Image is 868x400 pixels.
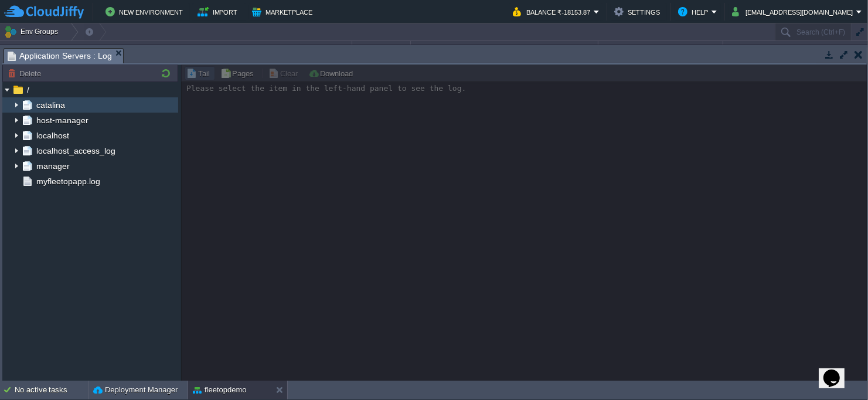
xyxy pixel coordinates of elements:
button: [EMAIL_ADDRESS][DOMAIN_NAME] [732,5,856,19]
button: Env Groups [4,23,62,40]
div: Status [353,41,410,55]
button: Delete [8,68,45,79]
div: No active tasks [15,381,88,399]
div: Usage [599,41,723,55]
a: host-manager [34,115,90,126]
a: localhost [34,130,71,141]
button: Help [678,5,712,19]
button: Deployment Manager [93,384,178,396]
img: CloudJiffy [4,5,84,19]
div: Name [1,41,352,55]
button: fleetopdemo [193,384,247,396]
a: localhost_access_log [34,145,117,156]
span: Application Servers : Log [8,49,112,63]
a: / [25,84,31,95]
button: New Environment [105,5,186,19]
a: myfleetopapp.log [34,176,102,187]
iframe: chat widget [819,353,856,388]
a: manager [34,161,72,171]
button: Settings [614,5,663,19]
button: Marketplace [252,5,316,19]
a: catalina [34,100,67,110]
button: Import [198,5,241,19]
div: Tags [411,41,598,55]
button: Balance ₹-18153.87 [513,5,594,19]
